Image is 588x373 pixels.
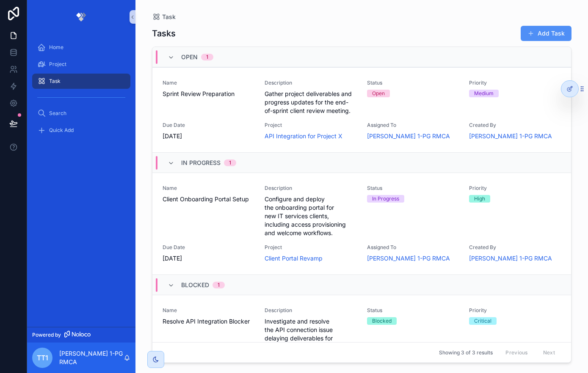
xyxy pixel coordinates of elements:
[152,67,571,152] a: NameSprint Review PreparationDescriptionGather project deliverables and progress updates for the ...
[152,27,176,39] h1: Tasks
[367,254,450,263] a: [PERSON_NAME] 1-PG RMCA
[218,282,220,288] div: 1
[469,80,561,86] span: Priority
[163,244,254,251] span: Due Date
[49,110,66,117] span: Search
[265,90,356,115] span: Gather project deliverables and progress updates for the end-of-sprint client review meeting.
[163,132,254,140] span: [DATE]
[163,90,254,98] span: Sprint Review Preparation
[265,244,356,251] span: Project
[32,123,130,138] a: Quick Add
[37,353,48,363] span: TT1
[474,317,491,325] div: Critical
[32,57,130,72] a: Project
[265,132,342,140] a: API Integration for Project X
[32,74,130,89] a: Task
[265,80,356,86] span: Description
[367,132,450,140] a: [PERSON_NAME] 1-PG RMCA
[181,281,209,289] span: Blocked
[162,13,176,21] span: Task
[469,307,561,314] span: Priority
[265,254,323,263] a: Client Portal Revamp
[372,317,392,325] div: Blocked
[469,244,561,251] span: Created By
[152,173,571,274] a: NameClient Onboarding Portal SetupDescriptionConfigure and deploy the onboarding portal for new I...
[49,44,63,51] span: Home
[469,185,561,192] span: Priority
[469,254,552,263] a: [PERSON_NAME] 1-PG RMCA
[367,185,459,192] span: Status
[163,122,254,129] span: Due Date
[181,53,198,61] span: Open
[27,34,135,149] div: scrollable content
[265,185,356,192] span: Description
[367,244,459,251] span: Assigned To
[59,349,124,366] p: [PERSON_NAME] 1-PG RMCA
[367,307,459,314] span: Status
[469,132,552,140] a: [PERSON_NAME] 1-PG RMCA
[32,40,130,55] a: Home
[163,307,254,314] span: Name
[372,195,399,203] div: In Progress
[163,80,254,86] span: Name
[49,127,74,134] span: Quick Add
[49,61,66,68] span: Project
[367,122,459,129] span: Assigned To
[32,106,130,121] a: Search
[163,254,254,263] span: [DATE]
[367,80,459,86] span: Status
[229,159,231,166] div: 1
[181,159,221,167] span: In Progress
[439,349,493,356] span: Showing 3 of 3 results
[474,90,494,97] div: Medium
[152,13,176,21] a: Task
[265,307,356,314] span: Description
[206,54,208,60] div: 1
[163,185,254,192] span: Name
[469,122,561,129] span: Created By
[49,78,61,85] span: Task
[265,195,356,237] span: Configure and deploy the onboarding portal for new IT services clients, including access provisio...
[32,332,61,338] span: Powered by
[372,90,385,97] div: Open
[265,122,356,129] span: Project
[163,317,254,326] span: Resolve API Integration Blocker
[27,327,135,343] a: Powered by
[75,10,88,24] img: App logo
[265,317,356,351] span: Investigate and resolve the API connection issue delaying deliverables for managed services clients.
[474,195,485,203] div: High
[163,195,254,203] span: Client Onboarding Portal Setup
[521,26,571,41] button: Add Task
